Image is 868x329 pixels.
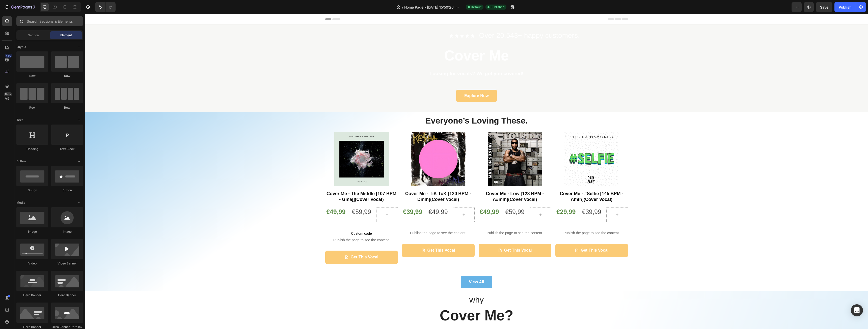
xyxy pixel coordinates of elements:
div: €49,99 [394,193,415,202]
div: Row [51,105,83,110]
strong: Cover Me - #Selfie [145 BPM - Amin](Cover Vocal) [475,177,538,188]
span: Toggle open [75,157,83,165]
span: Publish the page to see the content. [240,223,313,228]
div: Undo/Redo [95,2,116,12]
span: Default [471,5,481,9]
button: 7 [2,2,38,12]
p: Over 20.543+ happy customers. [394,17,542,26]
strong: View All [384,266,399,270]
span: Media [16,200,25,205]
span: / [402,5,403,10]
div: €59,99 [419,193,441,202]
button: Save [816,2,832,12]
div: €59,99 [266,193,287,202]
span: Section [28,33,39,38]
div: Image [16,229,48,234]
button: Get This Vocal [394,230,466,243]
a: Cover Me - The Middle [107 BPM - Gmaj](Cover Vocal) [249,118,304,172]
h2: Cover Me [240,32,543,51]
span: Toggle open [75,199,83,207]
button: Get This Vocal [240,236,313,250]
a: Cover Me - TiK ToK [120 BPM - Dmin](Cover Vocal) [326,118,381,172]
div: Row [16,74,48,78]
div: €49,99 [342,193,364,202]
div: Get This Vocal [266,240,293,247]
strong: Cover Me - Low [128 BPM - A#min](Cover Vocal) [401,177,459,188]
a: Cover Me - Low [128 BPM - A#min](Cover Vocal) [403,118,457,172]
div: 450 [5,54,12,58]
div: Get This Vocal [342,233,370,240]
span: Text [16,118,23,122]
div: €39,99 [317,193,338,202]
div: €49,99 [240,193,262,202]
strong: Cover Me - The Middle [107 BPM - Gmaj](Cover Vocal) [241,177,311,188]
div: Get This Vocal [496,233,524,240]
div: Button [16,188,48,193]
span: Button [16,159,26,164]
span: Home Page - [DATE] 15:50:26 [404,5,454,10]
span: Save [820,5,828,9]
div: Hero Banner [16,293,48,297]
div: Open Intercom Messenger [851,304,863,316]
div: Publish [839,5,851,10]
div: €29,99 [470,193,492,202]
div: Image [51,229,83,234]
h2: Everyone’s Loving These. [240,101,543,113]
p: Publish the page to see the content. [394,216,466,222]
button: <p><strong>Explore Now</strong></p> [371,76,412,88]
div: Hero Banner [51,293,83,297]
div: Heading [16,147,48,151]
a: Cover Me - #Selfie [145 BPM - Amin](Cover Vocal) [479,118,534,172]
iframe: Design area [85,14,868,329]
div: Get This Vocal [419,233,447,240]
div: €39,99 [496,193,517,202]
div: Video Banner [51,261,83,266]
span: Published [491,5,504,9]
div: Beta [4,92,12,96]
span: Toggle open [75,116,83,124]
p: 7 [33,4,35,10]
div: Row [51,74,83,78]
span: Element [60,33,72,38]
button: Publish [834,2,856,12]
div: Video [16,261,48,266]
button: Get This Vocal [317,230,390,243]
input: Search Sections & Elements [16,16,83,26]
div: Text Block [51,147,83,151]
div: Button [51,188,83,193]
span: Layout [16,45,26,49]
p: why [241,281,542,291]
strong: Cover Me - TiK ToK [120 BPM - Dmin](Cover Vocal) [320,177,386,188]
span: Toggle open [75,43,83,51]
div: Row [16,105,48,110]
button: Get This Vocal [470,230,543,243]
span: Custom code [240,216,313,222]
strong: Cover Me? [355,293,428,309]
a: View All [376,262,407,274]
p: Publish the page to see the content. [317,216,390,222]
p: Publish the page to see the content. [470,216,543,222]
strong: Explore Now [379,79,404,84]
strong: Looking for vocals? We got you covered! [344,57,438,62]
